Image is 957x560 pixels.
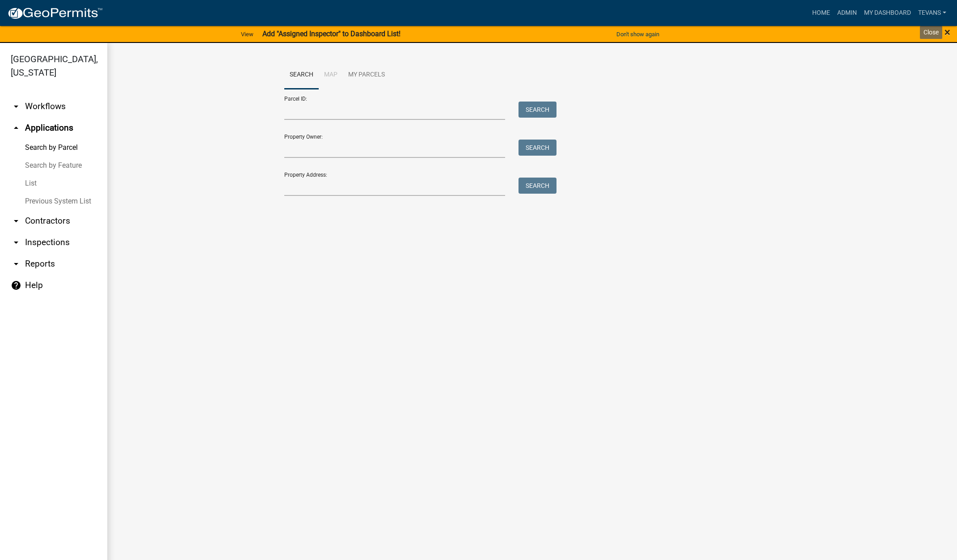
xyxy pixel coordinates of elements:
button: Search [519,178,556,194]
a: My Parcels [343,61,390,89]
strong: Add "Assigned Inspector" to Dashboard List! [262,30,401,38]
a: Search [284,61,319,89]
span: × [944,26,950,38]
i: arrow_drop_up [11,123,21,133]
a: Admin [834,4,860,21]
i: arrow_drop_down [11,237,21,248]
button: Don't show again [613,27,663,42]
i: help [11,280,21,291]
a: Home [809,4,834,21]
a: tevans [915,4,950,21]
i: arrow_drop_down [11,101,21,112]
a: My Dashboard [860,4,915,21]
button: Search [519,102,556,118]
i: arrow_drop_down [11,259,21,269]
i: arrow_drop_down [11,216,21,226]
a: View [237,27,257,42]
div: Close [920,26,942,39]
button: Search [519,140,556,156]
button: Close [944,27,950,38]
